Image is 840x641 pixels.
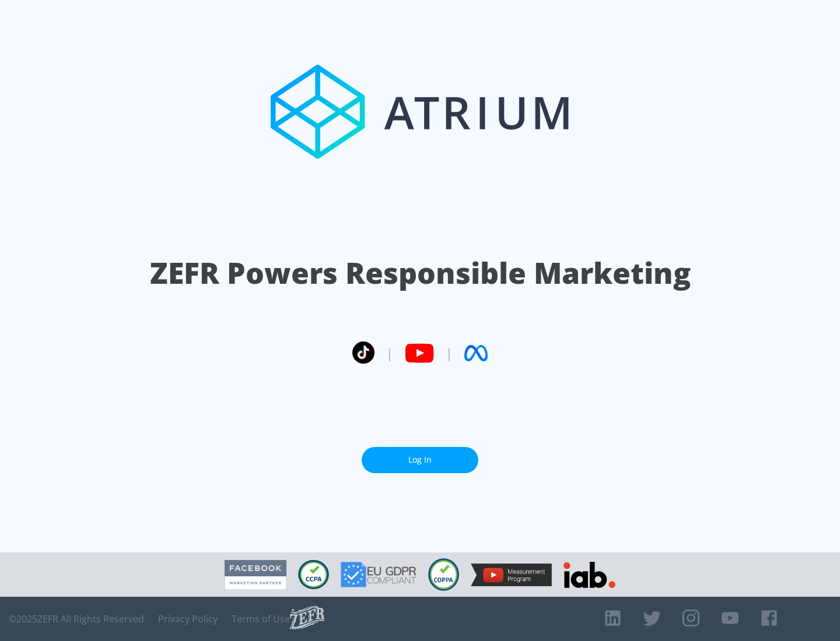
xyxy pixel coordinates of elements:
a: Terms of Use [232,613,290,625]
h1: ZEFR Powers Responsible Marketing [150,253,691,293]
span: | [386,344,393,362]
img: Facebook Marketing Partner [225,560,286,590]
span: © 2025 ZEFR All Rights Reserved [9,613,144,625]
span: | [446,344,453,362]
img: COPPA Compliant [428,558,459,591]
img: YouTube Measurement Program [471,563,552,586]
img: GDPR Compliant [341,562,416,587]
img: CCPA Compliant [298,560,329,589]
a: Privacy Policy [158,613,218,625]
a: Log In [362,447,478,473]
img: IAB [563,562,615,588]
